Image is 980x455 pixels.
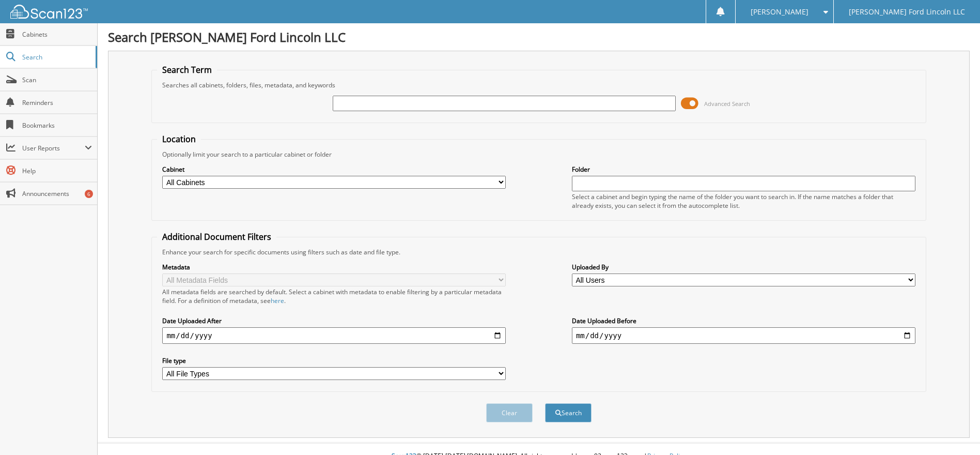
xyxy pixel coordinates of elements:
a: here [271,296,284,305]
label: Cabinet [162,165,506,174]
label: Uploaded By [572,263,915,271]
span: Search [22,53,90,62]
span: Cabinets [22,30,92,39]
input: end [572,327,915,344]
span: Announcements [22,189,92,198]
img: scan123-logo-white.svg [10,5,88,19]
legend: Location [157,133,201,145]
label: Date Uploaded After [162,316,506,325]
label: Folder [572,165,915,174]
div: 6 [85,190,93,198]
button: Clear [486,403,533,422]
span: [PERSON_NAME] [751,9,808,15]
div: All metadata fields are searched by default. Select a cabinet with metadata to enable filtering b... [162,287,506,305]
div: Optionally limit your search to a particular cabinet or folder [157,150,920,159]
input: start [162,327,506,344]
div: Searches all cabinets, folders, files, metadata, and keywords [157,81,920,89]
legend: Additional Document Filters [157,231,276,242]
span: Reminders [22,98,92,107]
span: Advanced Search [704,100,750,108]
label: Metadata [162,263,506,271]
div: Select a cabinet and begin typing the name of the folder you want to search in. If the name match... [572,192,915,210]
label: File type [162,356,506,365]
span: Scan [22,75,92,84]
span: Help [22,166,92,175]
h1: Search [PERSON_NAME] Ford Lincoln LLC [108,28,970,45]
div: Enhance your search for specific documents using filters such as date and file type. [157,248,920,256]
legend: Search Term [157,64,217,75]
label: Date Uploaded Before [572,316,915,325]
button: Search [545,403,592,422]
span: User Reports [22,144,85,153]
span: Bookmarks [22,121,92,130]
span: [PERSON_NAME] Ford Lincoln LLC [849,9,965,15]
